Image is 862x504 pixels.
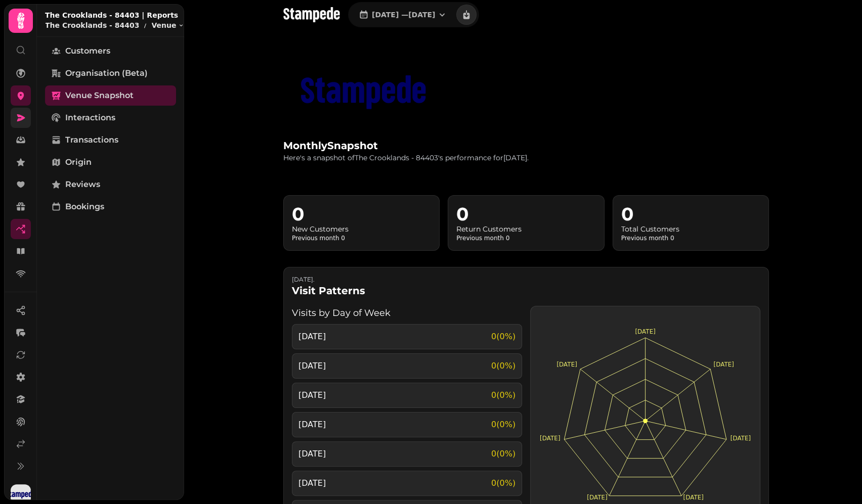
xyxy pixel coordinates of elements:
tspan: [DATE] [635,328,655,335]
span: 0 ( 0 %) [491,389,515,401]
tspan: [DATE] [587,493,607,500]
nav: Tabs [37,37,184,500]
span: 0 ( 0 %) [491,360,515,372]
span: Reviews [65,178,100,191]
span: Transactions [65,134,118,146]
span: [DATE] [298,360,326,372]
span: 0 ( 0 %) [491,419,515,431]
span: [DATE] [298,419,326,431]
a: Customers [45,41,176,61]
span: [DATE] [298,477,326,489]
h2: Visit Patterns [292,284,760,298]
h2: monthly Snapshot [283,139,529,153]
span: 0 ( 0 %) [491,331,515,343]
span: Venue Snapshot [65,89,134,102]
p: Previous month 0 [456,234,595,242]
button: [DATE] —[DATE] [351,5,455,25]
span: Bookings [65,201,104,213]
span: [DATE] [298,389,326,401]
span: [DATE] [298,448,326,460]
img: aHR0cHM6Ly9zMy5ldS13ZXN0LTIuYW1hem9uYXdzLmNvbS9ibGFja2J4L2xvY2F0aW9ucy9uZWFybHkub25saW5lL2RlZmF1b... [283,50,445,134]
a: Origin [45,152,176,172]
span: [DATE] [298,331,326,343]
h2: 0 [456,204,595,224]
h3: Visits by Day of Week [292,306,522,320]
tspan: [DATE] [730,434,751,441]
a: Venue Snapshot [45,85,176,106]
p: [DATE] . [292,276,760,284]
nav: breadcrumb [45,20,184,30]
a: Organisation (beta) [45,63,176,83]
button: Venue [151,20,184,30]
tspan: [DATE] [556,361,577,368]
h2: 0 [621,204,760,224]
h3: New Customers [292,224,431,234]
span: 0 ( 0 %) [491,448,515,460]
p: Previous month 0 [621,234,760,242]
button: download report [456,5,477,25]
a: Reviews [45,174,176,195]
a: Bookings [45,197,176,217]
p: Previous month 0 [292,234,431,242]
span: Customers [65,45,110,57]
span: Interactions [65,112,115,124]
h2: The Crooklands - 84403 | Reports [45,10,184,20]
tspan: [DATE] [540,434,560,441]
h3: Total Customers [621,224,760,234]
span: Organisation (beta) [65,67,148,79]
h2: 0 [292,204,431,224]
a: Interactions [45,108,176,128]
a: Transactions [45,130,176,150]
tspan: [DATE] [683,493,703,500]
tspan: [DATE] [713,361,734,368]
span: [DATE] — [DATE] [372,11,435,18]
p: The Crooklands - 84403 [45,20,139,30]
span: 0 ( 0 %) [491,477,515,489]
h3: Return Customers [456,224,595,234]
span: Origin [65,156,92,168]
p: Here's a snapshot of The Crooklands - 84403 's performance for [DATE] . [283,153,529,163]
